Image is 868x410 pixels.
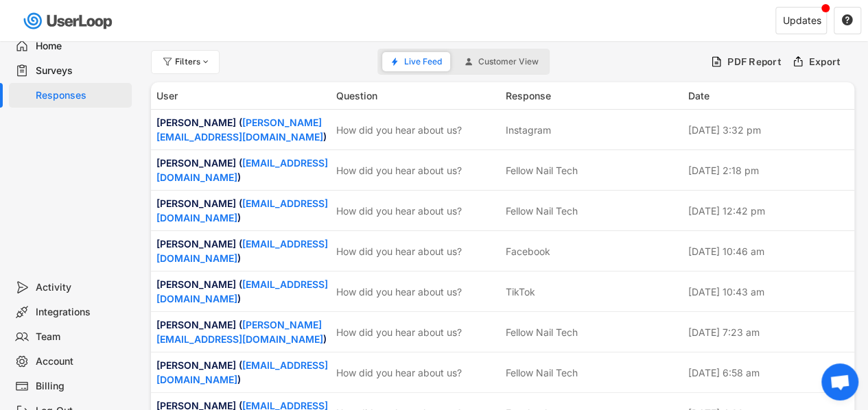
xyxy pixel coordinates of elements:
[156,115,328,144] div: [PERSON_NAME] ( )
[36,306,126,319] div: Integrations
[336,163,497,178] div: How did you hear about us?
[336,365,497,380] div: How did you hear about us?
[505,163,577,178] div: Fellow Nail Tech
[842,14,853,26] text: 
[156,237,328,265] div: [PERSON_NAME] ( )
[336,244,497,258] div: How did you hear about us?
[821,363,858,400] a: Open chat
[809,56,841,68] div: Export
[688,325,849,339] div: [DATE] 7:23 am
[688,244,849,258] div: [DATE] 10:46 am
[156,278,328,304] a: [EMAIL_ADDRESS][DOMAIN_NAME]
[156,197,328,224] a: [EMAIL_ADDRESS][DOMAIN_NAME]
[336,325,497,339] div: How did you hear about us?
[505,88,679,103] div: Response
[336,123,497,137] div: How did you hear about us?
[783,16,821,25] div: Updates
[688,285,849,299] div: [DATE] 10:43 am
[36,380,126,393] div: Billing
[688,88,849,103] div: Date
[36,89,126,102] div: Responses
[478,58,539,66] span: Customer View
[36,40,126,53] div: Home
[688,204,849,218] div: [DATE] 12:42 pm
[841,14,854,27] button: 
[36,355,126,368] div: Account
[156,277,328,306] div: [PERSON_NAME] ( )
[688,365,849,380] div: [DATE] 6:58 am
[36,281,126,294] div: Activity
[688,163,849,178] div: [DATE] 2:18 pm
[156,156,328,184] div: [PERSON_NAME] ( )
[505,204,577,218] div: Fellow Nail Tech
[156,157,328,183] a: [EMAIL_ADDRESS][DOMAIN_NAME]
[336,204,497,218] div: How did you hear about us?
[505,123,550,137] div: Instagram
[156,359,328,385] a: [EMAIL_ADDRESS][DOMAIN_NAME]
[36,64,126,77] div: Surveys
[456,52,547,71] button: Customer View
[175,58,211,66] div: Filters
[21,7,117,35] img: userloop-logo-01.svg
[505,325,577,339] div: Fellow Nail Tech
[727,56,782,68] div: PDF Report
[36,330,126,343] div: Team
[156,358,328,387] div: [PERSON_NAME] ( )
[505,285,535,299] div: TikTok
[156,196,328,225] div: [PERSON_NAME] ( )
[156,317,328,346] div: [PERSON_NAME] ( )
[336,285,497,299] div: How did you hear about us?
[336,88,497,103] div: Question
[382,52,450,71] button: Live Feed
[156,238,328,264] a: [EMAIL_ADDRESS][DOMAIN_NAME]
[688,123,849,137] div: [DATE] 3:32 pm
[404,58,442,66] span: Live Feed
[505,365,577,380] div: Fellow Nail Tech
[156,88,328,103] div: User
[505,244,550,258] div: Facebook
